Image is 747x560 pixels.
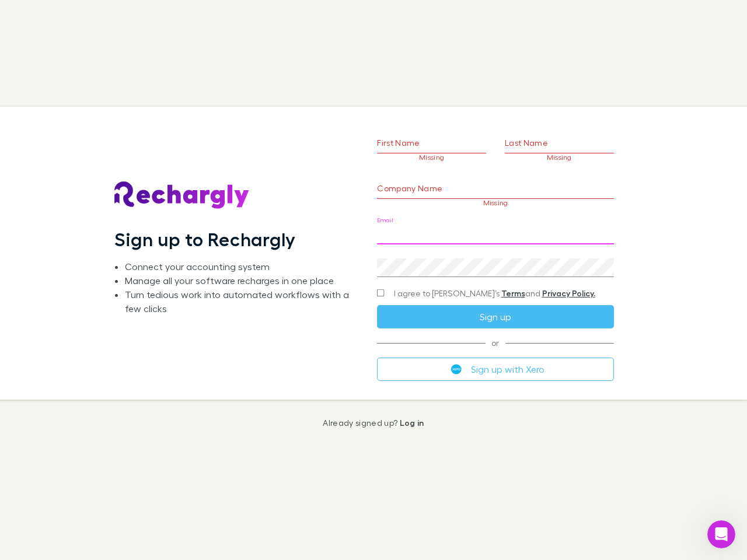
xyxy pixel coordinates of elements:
p: Missing [505,153,614,162]
a: Privacy Policy. [542,288,595,298]
iframe: Intercom live chat [707,520,735,548]
a: Log in [400,418,424,428]
span: or [377,342,613,343]
img: Rechargly's Logo [114,181,250,209]
img: Xero's logo [451,364,462,374]
p: Missing [377,199,613,207]
button: Sign up with Xero [377,358,613,381]
button: Sign up [377,305,613,328]
p: Missing [377,153,486,162]
li: Manage all your software recharges in one place [125,274,358,288]
p: Already signed up? [323,418,424,428]
li: Connect your accounting system [125,260,358,274]
li: Turn tedious work into automated workflows with a few clicks [125,288,358,316]
span: I agree to [PERSON_NAME]’s and [394,288,595,299]
label: Email [377,216,393,225]
a: Terms [501,288,525,298]
h1: Sign up to Rechargly [114,228,296,250]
